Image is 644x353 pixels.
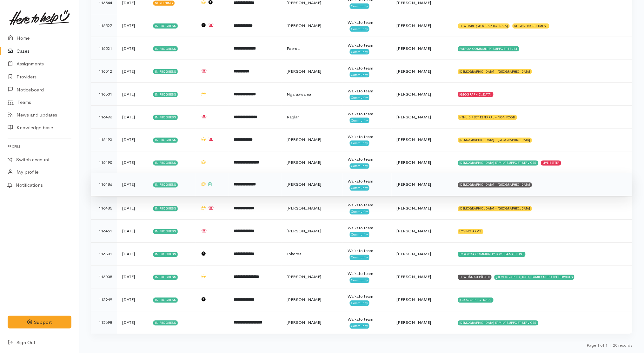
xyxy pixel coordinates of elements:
div: TOKOROA COMMUNITY FOODBANK TRUST [458,252,526,257]
div: [DEMOGRAPHIC_DATA] - [GEOGRAPHIC_DATA] [458,138,532,143]
span: Community [350,3,370,9]
span: [PERSON_NAME] [287,137,321,143]
span: [PERSON_NAME] [287,320,321,325]
span: Raglan [287,114,300,120]
div: In progress [153,206,178,211]
div: In progress [153,321,178,326]
div: Waikato team [348,42,387,49]
span: [PERSON_NAME] [287,23,321,28]
td: [DATE] [117,197,148,220]
div: In progress [153,275,178,280]
div: Waikato team [348,157,387,163]
td: 115949 [91,289,117,311]
div: In progress [153,138,178,143]
td: 116485 [91,197,117,220]
div: In progress [153,23,178,29]
div: [GEOGRAPHIC_DATA] [458,92,494,97]
span: Community [350,72,370,77]
span: | [610,343,611,348]
span: Community [350,118,370,123]
td: 116521 [91,37,117,60]
span: Community [350,301,370,306]
td: [DATE] [117,266,148,289]
td: [DATE] [117,14,148,37]
div: [GEOGRAPHIC_DATA] [458,298,494,303]
td: 116461 [91,220,117,243]
div: Waikato team [348,271,387,277]
span: Community [350,141,370,146]
span: [PERSON_NAME] [397,206,431,211]
span: [PERSON_NAME] [287,297,321,303]
div: Waikato team [348,202,387,209]
span: Community [350,278,370,283]
h6: Profile [8,142,71,151]
div: LOVING ARMS [458,229,483,234]
div: [DEMOGRAPHIC_DATA] FAMILY SUPPORT SERVICES [458,321,538,326]
span: Community [350,95,370,100]
div: In progress [153,161,178,166]
div: Waikato team [348,294,387,300]
td: [DATE] [117,37,148,60]
div: In progress [153,69,178,74]
div: ALIGNZ RECRUITMENT [513,23,550,29]
td: [DATE] [117,220,148,243]
div: In progress [153,183,178,188]
span: Community [350,49,370,54]
td: 116008 [91,266,117,289]
div: [DEMOGRAPHIC_DATA] - [GEOGRAPHIC_DATA] [458,69,532,74]
td: [DATE] [117,83,148,106]
td: 116486 [91,173,117,196]
div: Waikato team [348,19,387,26]
td: [DATE] [117,311,148,334]
button: Support [8,316,71,329]
div: Waikato team [348,316,387,323]
div: In progress [153,115,178,120]
div: Waikato team [348,225,387,231]
span: Community [350,163,370,169]
div: TE WHARE [GEOGRAPHIC_DATA] [458,23,510,29]
div: In progress [153,92,178,97]
td: 116490 [91,151,117,174]
span: Community [350,232,370,237]
div: In progress [153,229,178,234]
span: [PERSON_NAME] [287,182,321,187]
span: [PERSON_NAME] [397,91,431,97]
span: [PERSON_NAME] [397,229,431,234]
span: Community [350,323,370,329]
span: [PERSON_NAME] [397,46,431,51]
td: [DATE] [117,243,148,266]
td: 116501 [91,83,117,106]
td: [DATE] [117,173,148,196]
div: HTHU DIRECT REFERRAL - NON FOOD [458,115,517,120]
div: TE WHĀNAU PŪTAHI [458,275,492,280]
span: [PERSON_NAME] [287,229,321,234]
div: Waikato team [348,134,387,140]
div: Waikato team [348,65,387,71]
div: In progress [153,252,178,257]
span: [PERSON_NAME] [397,69,431,74]
span: [PERSON_NAME] [397,251,431,257]
td: [DATE] [117,289,148,311]
div: LIVE BETTER [541,161,561,166]
div: Screening [153,1,175,6]
span: [PERSON_NAME] [397,274,431,280]
div: [DEMOGRAPHIC_DATA] - [GEOGRAPHIC_DATA] [458,183,532,188]
div: Waikato team [348,178,387,185]
div: PAEROA COMMUNITY SUPPORT TRUST [458,46,519,51]
span: [PERSON_NAME] [397,137,431,143]
div: Waikato team [348,248,387,254]
td: 116493 [91,129,117,151]
span: [PERSON_NAME] [397,114,431,120]
td: 116301 [91,243,117,266]
div: [DEMOGRAPHIC_DATA] - [GEOGRAPHIC_DATA] [458,206,532,211]
td: [DATE] [117,151,148,174]
div: [DEMOGRAPHIC_DATA] FAMILY SUPPORT SERVICES [495,275,575,280]
span: [PERSON_NAME] [397,320,431,325]
div: Waikato team [348,111,387,117]
span: [PERSON_NAME] [397,182,431,187]
div: In progress [153,46,178,51]
span: [PERSON_NAME] [287,160,321,165]
span: Community [350,185,370,190]
small: Page 1 of 1 20 records [587,343,633,348]
td: 116512 [91,60,117,83]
